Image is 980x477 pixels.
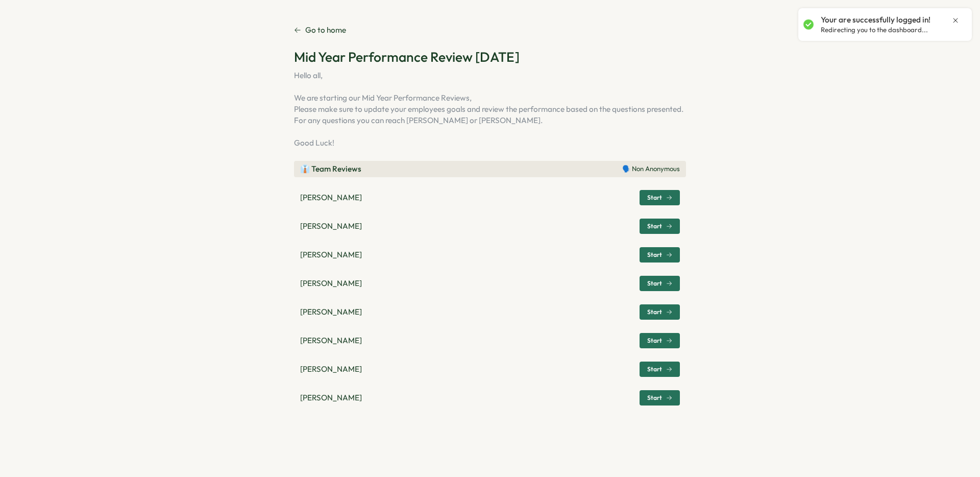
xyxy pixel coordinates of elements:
p: [PERSON_NAME] [300,249,362,260]
button: Start [640,333,680,348]
button: Close notification [951,16,960,25]
button: Start [640,362,680,377]
button: Start [640,304,680,320]
button: Start [640,276,680,291]
p: [PERSON_NAME] [300,364,362,375]
p: [PERSON_NAME] [300,221,362,232]
span: Start [647,366,662,372]
span: Start [647,309,662,315]
span: Start [647,338,662,344]
span: Start [647,280,662,287]
span: Start [647,395,662,401]
p: [PERSON_NAME] [300,278,362,289]
p: 👔 Team Reviews [300,163,361,175]
p: [PERSON_NAME] [300,392,362,403]
span: Start [647,195,662,201]
p: Your are successfully logged in! [821,14,930,26]
p: 🗣️ Non Anonymous [622,164,680,174]
button: Start [640,247,680,263]
p: [PERSON_NAME] [300,335,362,346]
p: Redirecting you to the dashboard... [821,26,930,35]
button: Start [640,219,680,234]
span: Start [647,252,662,258]
p: [PERSON_NAME] [300,306,362,318]
p: [PERSON_NAME] [300,192,362,203]
p: Go to home [305,25,346,36]
button: Start [640,190,680,205]
p: Hello all, We are starting our Mid Year Performance Reviews, Please make sure to update your empl... [294,70,686,149]
h2: Mid Year Performance Review [DATE] [294,48,686,66]
button: Start [640,390,680,406]
a: Go to home [294,25,346,36]
span: Start [647,223,662,229]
